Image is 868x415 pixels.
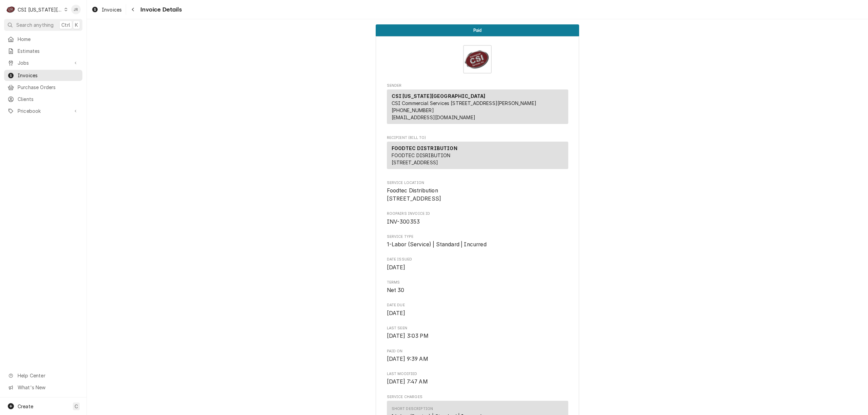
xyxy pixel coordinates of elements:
span: Search anything [16,21,54,28]
span: Paid On [387,349,568,354]
span: Service Type [387,234,568,240]
span: Service Location [387,187,568,203]
span: Terms [387,280,568,285]
span: K [75,21,78,28]
div: Last Seen [387,326,568,340]
div: Short Description [392,406,433,412]
span: Last Seen [387,332,568,340]
span: C [75,403,78,410]
span: Roopairs Invoice ID [387,211,568,216]
div: Service Type [387,234,568,249]
div: JR [71,5,81,14]
div: C [6,5,16,14]
strong: CSI [US_STATE][GEOGRAPHIC_DATA] [392,93,486,99]
span: Invoice Details [138,5,181,14]
span: Paid On [387,355,568,363]
div: Recipient (Bill To) [387,142,568,172]
span: Date Issued [387,264,568,272]
span: Service Location [387,180,568,186]
span: Service Type [387,241,568,249]
span: Date Due [387,309,568,317]
div: Jessica Rentfro's Avatar [71,5,81,14]
a: Clients [4,94,82,105]
button: Search anythingCtrlK [4,19,82,31]
div: Status [376,24,579,36]
a: Invoices [4,70,82,81]
span: [DATE] [387,310,406,316]
div: Date Issued [387,257,568,271]
span: Last Modified [387,371,568,377]
a: [PHONE_NUMBER] [392,107,434,113]
span: [DATE] 9:39 AM [387,356,428,362]
div: Service Location [387,180,568,203]
div: Sender [387,89,568,124]
span: Create [18,403,33,409]
span: Ctrl [61,21,70,28]
div: Roopairs Invoice ID [387,211,568,226]
span: Last Seen [387,326,568,331]
span: Invoices [18,72,79,79]
img: Logo [463,45,492,74]
div: Sender [387,89,568,127]
span: Foodtec Distribution [STREET_ADDRESS] [387,187,441,202]
span: Net 30 [387,287,405,293]
span: Terms [387,286,568,294]
span: Date Due [387,303,568,308]
div: CSI Kansas City's Avatar [6,5,16,14]
div: Invoice Recipient [387,135,568,172]
div: Recipient (Bill To) [387,142,568,169]
span: Last Modified [387,378,568,386]
span: Help Center [18,372,78,379]
span: Jobs [18,59,69,66]
span: [DATE] [387,264,406,271]
span: 1-Labor (Service) | Standard | Incurred [387,241,487,248]
a: Purchase Orders [4,82,82,93]
span: Date Issued [387,257,568,262]
span: CSI Commercial Services [STREET_ADDRESS][PERSON_NAME] [392,100,536,106]
a: Invoices [89,4,124,15]
div: CSI [US_STATE][GEOGRAPHIC_DATA] [18,6,62,13]
a: Go to Jobs [4,57,82,68]
a: Estimates [4,45,82,57]
span: Recipient (Bill To) [387,135,568,141]
a: Home [4,34,82,45]
span: FOODTEC DISRIBUTION [STREET_ADDRESS] [392,152,451,165]
span: Home [18,36,79,43]
div: Terms [387,280,568,294]
a: [EMAIL_ADDRESS][DOMAIN_NAME] [392,115,475,120]
span: Purchase Orders [18,84,79,91]
span: [DATE] 3:03 PM [387,333,429,339]
span: INV-300353 [387,219,420,225]
span: Sender [387,83,568,88]
span: Estimates [18,47,79,55]
div: Last Modified [387,371,568,386]
span: Invoices [102,6,122,13]
a: Go to Pricebook [4,105,82,117]
strong: FOODTEC DISTRIBUTION [392,145,457,151]
button: Navigate back [127,4,138,15]
span: Pricebook [18,107,69,115]
span: What's New [18,384,78,391]
div: Paid On [387,349,568,363]
span: Clients [18,96,79,103]
div: Date Due [387,303,568,317]
a: Go to What's New [4,382,82,393]
span: Paid [473,28,482,33]
a: Go to Help Center [4,370,82,381]
span: Service Charges [387,394,568,400]
div: Invoice Sender [387,83,568,127]
span: Roopairs Invoice ID [387,218,568,226]
span: [DATE] 7:47 AM [387,378,428,385]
